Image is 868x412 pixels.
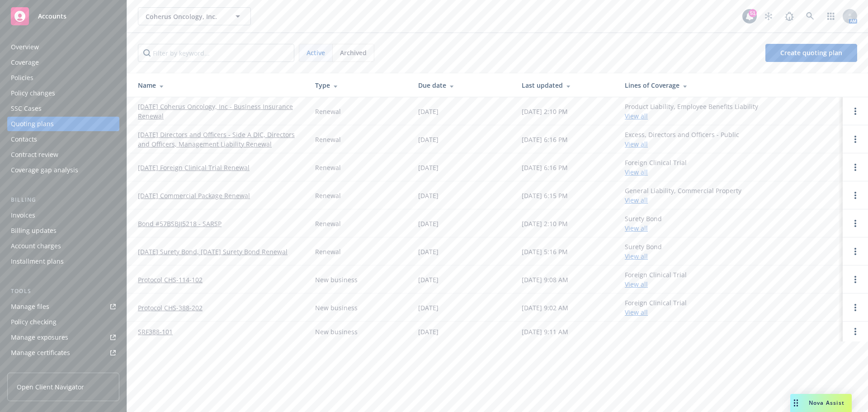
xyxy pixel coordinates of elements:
[522,327,568,336] div: [DATE] 9:11 AM
[625,102,758,121] div: Product Liability, Employee Benefits Liability
[850,326,861,337] a: Open options
[315,219,341,228] div: Renewal
[7,239,119,253] a: Account charges
[146,12,224,21] span: Coherus Oncology, Inc.
[522,135,568,144] div: [DATE] 6:16 PM
[7,4,119,29] a: Accounts
[315,191,341,200] div: Renewal
[809,399,844,407] span: Nova Assist
[418,247,439,256] div: [DATE]
[780,48,842,57] span: Create quoting plan
[138,7,251,25] button: Coherus Oncology, Inc.
[625,196,648,204] a: View all
[418,191,439,200] div: [DATE]
[522,219,568,228] div: [DATE] 2:10 PM
[7,71,119,85] a: Policies
[7,287,119,296] div: Tools
[315,107,341,116] div: Renewal
[7,195,119,204] div: Billing
[315,247,341,256] div: Renewal
[625,130,739,149] div: Excess, Directors and Officers - Public
[138,247,288,256] a: [DATE] Surety Bond, [DATE] Surety Bond Renewal
[625,224,648,232] a: View all
[11,55,39,70] div: Coverage
[522,81,610,90] div: Last updated
[315,303,358,313] div: New business
[11,147,58,162] div: Contract review
[17,382,84,392] span: Open Client Navigator
[7,299,119,314] a: Manage files
[522,275,568,284] div: [DATE] 9:08 AM
[7,208,119,223] a: Invoices
[625,270,687,289] div: Foreign Clinical Trial
[138,327,173,336] a: SRF388-101
[625,242,662,261] div: Surety Bond
[7,361,119,375] a: Manage claims
[11,254,64,269] div: Installment plans
[138,191,250,200] a: [DATE] Commercial Package Renewal
[801,7,819,25] a: Search
[315,163,341,172] div: Renewal
[625,140,648,148] a: View all
[315,327,358,336] div: New business
[11,86,55,100] div: Policy changes
[11,163,78,177] div: Coverage gap analysis
[138,219,222,228] a: Bond #57BSBJI5218 - SARSP
[38,13,66,20] span: Accounts
[418,135,439,144] div: [DATE]
[625,298,687,317] div: Foreign Clinical Trial
[7,254,119,269] a: Installment plans
[7,163,119,177] a: Coverage gap analysis
[138,81,301,90] div: Name
[418,107,439,116] div: [DATE]
[850,218,861,229] a: Open options
[138,102,301,121] a: [DATE] Coherus Oncology, Inc - Business Insurance Renewal
[7,223,119,238] a: Billing updates
[11,346,70,360] div: Manage certificates
[7,55,119,70] a: Coverage
[11,330,68,345] div: Manage exposures
[11,315,57,329] div: Policy checking
[790,394,802,412] div: Drag to move
[850,134,861,145] a: Open options
[822,7,840,25] a: Switch app
[11,71,33,85] div: Policies
[11,239,61,253] div: Account charges
[850,162,861,173] a: Open options
[625,168,648,176] a: View all
[522,107,568,116] div: [DATE] 2:10 PM
[850,106,861,117] a: Open options
[138,163,250,172] a: [DATE] Foreign Clinical Trial Renewal
[780,7,798,25] a: Report a Bug
[418,303,439,313] div: [DATE]
[625,112,648,120] a: View all
[7,101,119,116] a: SSC Cases
[418,327,439,336] div: [DATE]
[418,163,439,172] div: [DATE]
[7,346,119,360] a: Manage certificates
[11,361,57,375] div: Manage claims
[850,274,861,285] a: Open options
[11,101,42,116] div: SSC Cases
[790,394,852,412] button: Nova Assist
[11,132,37,147] div: Contacts
[522,163,568,172] div: [DATE] 6:16 PM
[749,9,757,17] div: 51
[625,158,687,177] div: Foreign Clinical Trial
[7,117,119,131] a: Quoting plans
[625,214,662,233] div: Surety Bond
[7,315,119,329] a: Policy checking
[138,303,203,313] a: Protocol CHS-388-202
[138,44,294,62] input: Filter by keyword...
[418,81,507,90] div: Due date
[138,130,301,149] a: [DATE] Directors and Officers - Side A DIC, Directors and Officers, Management Liability Renewal
[625,186,741,205] div: General Liability, Commercial Property
[850,302,861,313] a: Open options
[765,44,857,62] a: Create quoting plan
[307,48,325,57] span: Active
[850,190,861,201] a: Open options
[7,330,119,345] a: Manage exposures
[11,223,57,238] div: Billing updates
[7,40,119,54] a: Overview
